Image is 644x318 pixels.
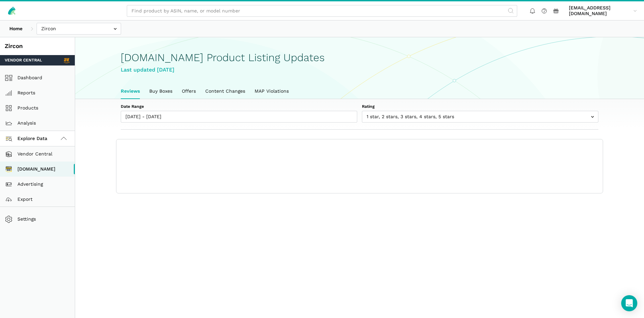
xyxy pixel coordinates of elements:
[5,57,42,63] span: Vendor Central
[5,42,70,50] div: Zircon
[201,84,250,99] a: Content Changes
[567,4,639,18] a: [EMAIL_ADDRESS][DOMAIN_NAME]
[362,104,598,110] label: Rating
[127,5,517,17] input: Find product by ASIN, name, or model number
[116,84,145,99] a: Reviews
[362,111,598,123] input: 1 star, 2 stars, 3 stars, 4 stars, 5 stars
[121,104,357,110] label: Date Range
[145,84,177,99] a: Buy Boxes
[121,52,598,63] h1: [DOMAIN_NAME] Product Listing Updates
[5,23,27,35] a: Home
[37,23,121,35] input: Zircon
[7,135,47,143] span: Explore Data
[177,84,201,99] a: Offers
[569,5,631,17] span: [EMAIL_ADDRESS][DOMAIN_NAME]
[621,295,637,311] div: Open Intercom Messenger
[250,84,293,99] a: MAP Violations
[121,66,598,74] div: Last updated [DATE]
